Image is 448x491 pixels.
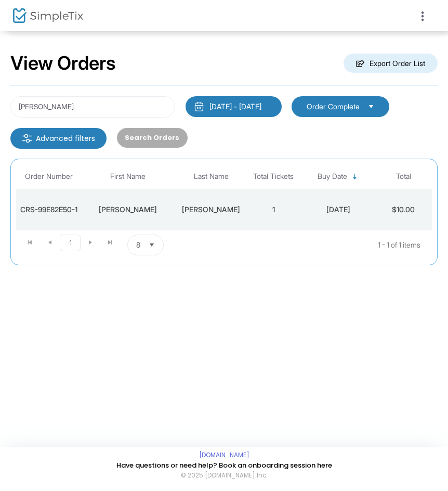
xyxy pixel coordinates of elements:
[110,172,146,181] span: First Name
[194,172,229,181] span: Last Name
[364,101,378,112] button: Select
[247,189,299,230] td: 1
[186,96,282,117] button: [DATE] - [DATE]
[199,451,249,459] a: [DOMAIN_NAME]
[181,471,267,481] span: © 2025 [DOMAIN_NAME] Inc.
[194,101,204,112] img: monthly
[10,96,175,118] input: Search by name, email, phone, order number, ip address, or last 4 digits of card
[177,204,245,215] div: Hemsley
[318,172,347,181] span: Buy Date
[116,460,332,470] a: Have questions or need help? Book an onboarding session here
[351,173,359,181] span: Sortable
[267,235,420,255] kendo-pager-info: 1 - 1 of 1 items
[136,240,140,250] span: 8
[377,189,429,230] td: $10.00
[10,128,107,149] m-button: Advanced filters
[307,101,360,112] span: Order Complete
[344,54,438,73] m-button: Export Order List
[209,101,261,112] div: [DATE] - [DATE]
[10,52,116,75] h2: View Orders
[22,133,32,144] img: filter
[302,204,375,215] div: 9/4/2025
[25,172,73,181] span: Order Number
[60,235,81,251] span: Page 1
[377,164,429,189] th: Total
[144,235,159,255] button: Select
[247,164,299,189] th: Total Tickets
[16,164,432,230] div: Data table
[19,204,78,215] div: CRS-99E82E50-1
[84,204,172,215] div: Matthew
